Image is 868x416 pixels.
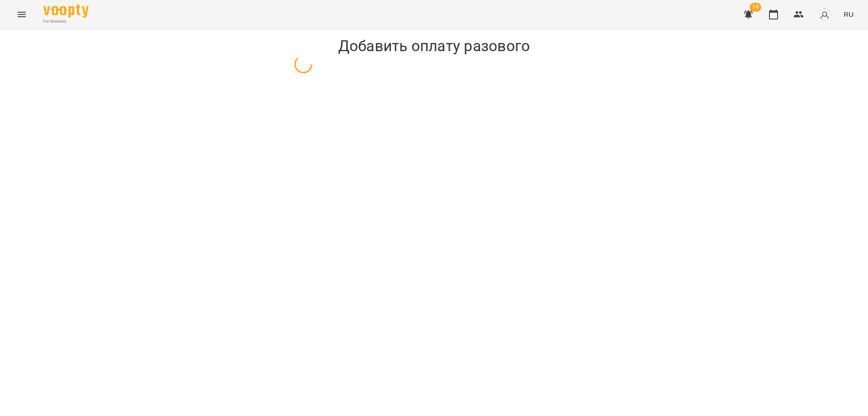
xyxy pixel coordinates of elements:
img: Voopty Logo [43,5,89,18]
span: 14 [750,3,761,12]
span: For Business [43,19,89,24]
span: RU [844,10,854,19]
h1: Добавить оплату разового [294,37,574,55]
button: RU [840,6,857,23]
img: avatar_s.png [818,8,831,21]
button: Menu [11,4,33,25]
